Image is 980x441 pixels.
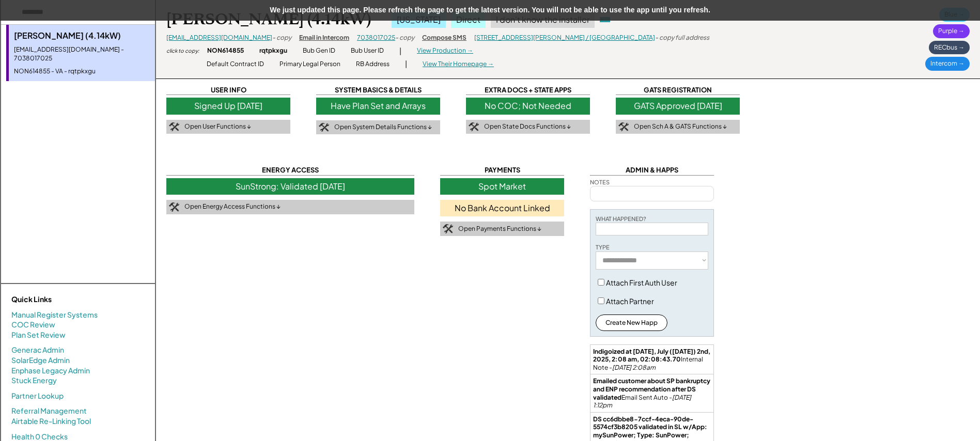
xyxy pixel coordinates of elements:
[184,202,281,211] div: Open Energy Access Functions ↓
[655,34,709,42] div: - copy full address
[596,215,646,223] div: WHAT HAPPENED?
[166,47,199,54] div: click to copy:
[484,122,571,131] div: Open State Docs Functions ↓
[423,60,494,69] div: View Their Homepage →
[422,34,466,42] div: Compose SMS
[933,24,970,38] div: Purple →
[596,243,610,251] div: TYPE
[593,348,711,372] div: Internal Note -
[207,60,264,69] div: Default Contract ID
[11,330,66,340] a: Plan Set Review
[11,366,90,376] a: Enphase Legacy Admin
[319,123,329,132] img: tool-icon.png
[596,314,667,331] button: Create New Happ
[929,41,970,55] div: RECbus →
[593,377,711,409] div: Email Sent Auto -
[11,375,57,386] a: Stuck Energy
[618,122,629,132] img: tool-icon.png
[11,345,64,355] a: Generac Admin
[166,34,272,41] a: [EMAIL_ADDRESS][DOMAIN_NAME]
[166,9,371,29] div: [PERSON_NAME] (4.14kW)
[166,165,414,175] div: ENERGY ACCESS
[458,225,541,233] div: Open Payments Functions ↓
[11,391,64,401] a: Partner Lookup
[279,60,340,69] div: Primary Legal Person
[11,310,98,320] a: Manual Register Systems
[590,178,610,186] div: NOTES
[590,165,714,175] div: ADMIN & HAPPS
[11,294,115,305] div: Quick Links
[303,46,335,55] div: Bub Gen ID
[593,377,711,401] strong: Emailed customer about SP bankruptcy and ENP recommendation after DS validated
[14,67,150,76] div: NON614855 - VA - rqtpkxgu
[169,202,179,212] img: tool-icon.png
[316,98,440,114] div: Have Plan Set and Arrays
[166,178,414,195] div: SunStrong: Validated [DATE]
[606,296,654,306] label: Attach Partner
[272,34,291,42] div: - copy
[299,34,349,42] div: Email in Intercom
[405,59,407,69] div: |
[417,46,473,55] div: View Production →
[11,406,87,416] a: Referral Management
[166,98,290,114] div: Signed Up [DATE]
[399,46,401,56] div: |
[351,46,384,55] div: Bub User ID
[184,122,251,131] div: Open User Functions ↓
[440,200,564,216] div: No Bank Account Linked
[357,34,395,41] a: 7038017025
[316,85,440,95] div: SYSTEM BASICS & DETAILS
[469,122,479,132] img: tool-icon.png
[440,165,564,175] div: PAYMENTS
[593,348,711,364] strong: Indigoized at [DATE], July ([DATE]) 2nd, 2025, 2:08 am, 02:08:43.70
[14,45,150,63] div: [EMAIL_ADDRESS][DOMAIN_NAME] - 7038017025
[169,122,179,132] img: tool-icon.png
[616,85,740,95] div: GATS REGISTRATION
[11,320,55,330] a: COC Review
[606,278,677,287] label: Attach First Auth User
[474,34,655,41] a: [STREET_ADDRESS][PERSON_NAME] / [GEOGRAPHIC_DATA]
[11,416,91,427] a: Airtable Re-Linking Tool
[11,355,70,366] a: SolarEdge Admin
[925,57,970,71] div: Intercom →
[612,364,656,371] em: [DATE] 2:08am
[395,34,414,42] div: - copy
[334,123,432,132] div: Open System Details Functions ↓
[207,46,244,55] div: NON614855
[440,178,564,195] div: Spot Market
[466,98,590,114] div: No COC; Not Needed
[14,30,150,41] div: [PERSON_NAME] (4.14kW)
[166,85,290,95] div: USER INFO
[616,98,740,114] div: GATS Approved [DATE]
[443,224,453,233] img: tool-icon.png
[466,85,590,95] div: EXTRA DOCS + STATE APPS
[593,393,692,409] em: [DATE] 1:12pm
[634,122,727,131] div: Open Sch A & GATS Functions ↓
[356,60,390,69] div: RB Address
[259,46,287,55] div: rqtpkxgu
